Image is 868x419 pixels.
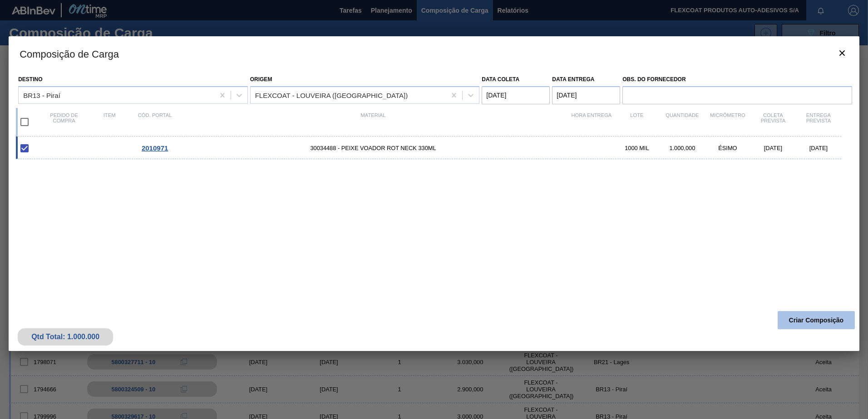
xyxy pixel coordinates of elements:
div: MICRÔMETRO [705,112,750,132]
div: Pedido de compra [41,112,87,132]
h3: Composição de Carga [9,36,859,71]
div: Entrega Prevista [796,112,841,132]
label: Origem [250,76,272,83]
label: Data coleta [482,76,519,83]
div: 1000 MIL [614,145,660,151]
input: dd/mm/aaaa [482,86,550,104]
div: Cód. Portal [132,112,178,132]
div: 1.000,000 [660,145,705,151]
div: Material [178,112,569,132]
span: 2010971 [142,144,168,152]
div: Hora Entrega [569,112,614,132]
div: Lote [614,112,660,132]
div: Coleta Prevista [750,112,796,132]
input: dd/mm/aaaa [552,86,620,104]
div: BR13 - Piraí [23,91,60,99]
div: ÉSIMO [705,145,750,151]
div: Item [87,112,132,132]
div: Quantidade [660,112,705,132]
div: [DATE] [796,145,841,151]
div: FLEXCOAT - LOUVEIRA ([GEOGRAPHIC_DATA]) [255,91,408,99]
div: Qtd Total: 1.000.000 [25,333,106,341]
label: Obs. do Fornecedor [622,73,852,86]
label: Data entrega [552,76,594,83]
label: Destino [18,76,42,83]
button: Criar Composição [778,311,855,329]
div: [DATE] [750,145,796,151]
span: 30034488 - ROT NECK FLYING FISH 330ML [178,145,569,151]
div: Ir para o Pedido [132,144,178,152]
